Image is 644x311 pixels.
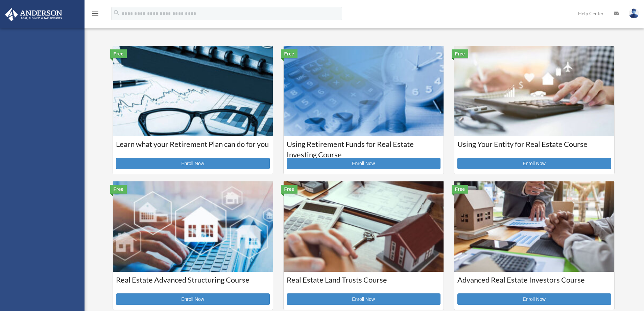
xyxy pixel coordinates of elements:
h3: Advanced Real Estate Investors Course [457,275,611,292]
a: Enroll Now [287,158,440,169]
h3: Real Estate Advanced Structuring Course [116,275,270,292]
a: menu [91,12,99,18]
div: Free [281,185,298,194]
h3: Using Retirement Funds for Real Estate Investing Course [287,139,440,156]
div: Free [452,185,469,194]
a: Enroll Now [116,293,270,305]
h3: Learn what your Retirement Plan can do for you [116,139,270,156]
a: Enroll Now [116,158,270,169]
i: menu [91,9,99,18]
h3: Using Your Entity for Real Estate Course [457,139,611,156]
div: Free [452,49,469,58]
a: Enroll Now [457,293,611,305]
i: search [113,9,120,17]
img: User Pic [629,8,639,18]
a: Enroll Now [457,158,611,169]
h3: Real Estate Land Trusts Course [287,275,440,292]
div: Free [110,185,127,194]
img: Anderson Advisors Platinum Portal [3,8,64,21]
a: Enroll Now [287,293,440,305]
div: Free [110,49,127,58]
div: Free [281,49,298,58]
